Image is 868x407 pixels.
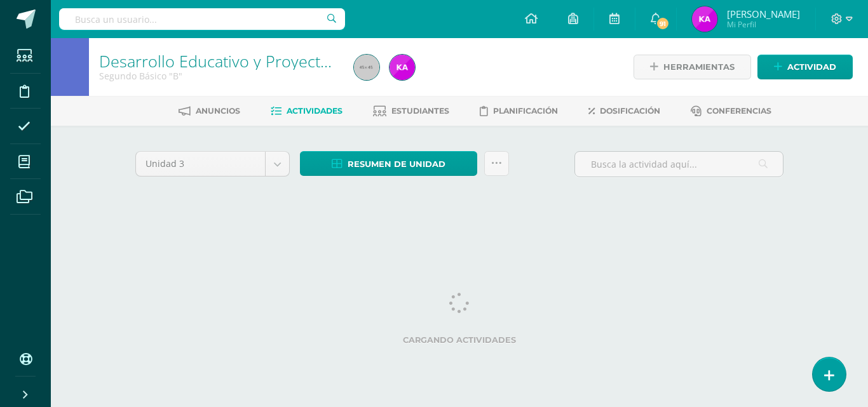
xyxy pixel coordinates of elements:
a: Herramientas [634,55,751,79]
span: Mi Perfil [727,19,800,30]
a: Conferencias [691,101,771,121]
a: Resumen de unidad [300,151,477,176]
a: Anuncios [179,101,240,121]
span: Herramientas [663,55,735,79]
span: 91 [656,17,670,30]
input: Busca un usuario... [59,8,345,30]
span: Planificación [493,106,558,116]
span: Unidad 3 [146,152,255,176]
span: Conferencias [707,106,771,116]
span: Actividades [287,106,342,116]
div: Segundo Básico 'B' [99,70,339,82]
input: Busca la actividad aquí... [575,152,783,177]
a: Unidad 3 [136,152,289,176]
img: 51972073345f485b3549bd3d69ac4e4d.png [692,6,717,32]
a: Actividad [757,55,853,79]
span: Resumen de unidad [348,152,445,176]
span: Estudiantes [391,106,449,116]
label: Cargando actividades [135,335,783,345]
img: 45x45 [354,55,379,80]
a: Dosificación [588,101,660,121]
a: Estudiantes [373,101,449,121]
span: Dosificación [600,106,660,116]
a: Desarrollo Educativo y Proyecto de Vida [99,50,388,72]
span: Anuncios [196,106,240,116]
h1: Desarrollo Educativo y Proyecto de Vida [99,52,339,70]
a: Planificación [480,101,558,121]
span: [PERSON_NAME] [727,8,800,20]
img: 51972073345f485b3549bd3d69ac4e4d.png [390,55,415,80]
span: Actividad [787,55,836,79]
a: Actividades [271,101,342,121]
